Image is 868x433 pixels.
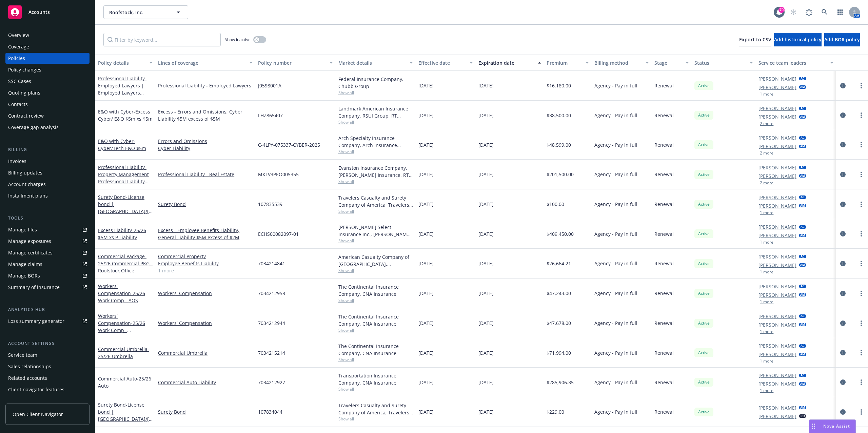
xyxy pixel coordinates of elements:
[5,30,90,41] a: Overview
[158,138,253,145] a: Errors and Omissions
[823,423,850,429] span: Nova Assist
[758,105,796,112] a: [PERSON_NAME]
[758,404,796,411] a: [PERSON_NAME]
[758,342,796,349] a: [PERSON_NAME]
[654,319,674,327] span: Renewal
[857,319,865,327] a: more
[544,55,592,71] button: Premium
[594,408,637,415] span: Agency - Pay in full
[592,55,652,71] button: Billing method
[760,240,773,244] button: 1 more
[98,346,149,359] a: Commercial Umbrella
[158,171,253,178] a: Professional Liability - Real Estate
[98,75,146,103] a: Professional Liability
[697,142,711,148] span: Active
[418,171,434,178] span: [DATE]
[654,112,674,119] span: Renewal
[155,55,255,71] button: Lines of coverage
[758,380,796,387] a: [PERSON_NAME]
[739,33,771,46] button: Export to CSV
[594,379,637,386] span: Agency - Pay in full
[418,319,434,327] span: [DATE]
[839,319,847,327] a: circleInformation
[95,55,155,71] button: Policy details
[8,190,48,201] div: Installment plans
[8,122,59,133] div: Coverage gap analysis
[697,290,711,296] span: Active
[338,357,413,363] span: Show all
[98,253,153,274] a: Commercial Package
[5,373,90,384] a: Related accounts
[5,259,90,270] a: Manage claims
[5,146,90,153] div: Billing
[857,141,865,149] a: more
[258,319,285,327] span: 7034212944
[258,171,299,178] span: MKLV3PEO005355
[338,238,413,244] span: Show all
[225,37,251,42] span: Show inactive
[8,373,47,384] div: Related accounts
[739,36,771,43] span: Export to CSV
[478,260,494,267] span: [DATE]
[758,113,796,120] a: [PERSON_NAME]
[5,156,90,167] a: Invoices
[8,76,31,87] div: SSC Cases
[839,111,847,119] a: circleInformation
[857,408,865,416] a: more
[8,247,53,258] div: Manage certificates
[8,316,64,327] div: Loss summary generator
[758,291,796,298] a: [PERSON_NAME]
[255,55,335,71] button: Policy number
[654,201,674,208] span: Renewal
[547,112,571,119] span: $38,500.00
[760,270,773,274] button: 1 more
[98,108,153,122] a: E&O with Cyber
[258,349,285,356] span: 7034215214
[478,319,494,327] span: [DATE]
[654,59,682,66] div: Stage
[809,419,856,433] button: Nova Assist
[478,290,494,297] span: [DATE]
[476,55,544,71] button: Expiration date
[547,230,574,238] span: $409,450.00
[652,55,692,71] button: Stage
[158,319,253,327] a: Workers' Compensation
[8,53,25,64] div: Policies
[787,5,800,19] a: Start snowing
[692,55,756,71] button: Status
[857,378,865,386] a: more
[697,379,711,385] span: Active
[758,372,796,379] a: [PERSON_NAME]
[839,289,847,297] a: circleInformation
[758,194,796,201] a: [PERSON_NAME]
[5,99,90,110] a: Contacts
[98,138,146,151] a: E&O with Cyber
[8,350,37,360] div: Service team
[478,59,534,66] div: Expiration date
[28,9,50,15] span: Accounts
[418,230,434,238] span: [DATE]
[418,141,434,148] span: [DATE]
[547,201,564,208] span: $100.00
[158,349,253,356] a: Commercial Umbrella
[758,262,796,269] a: [PERSON_NAME]
[594,82,637,89] span: Agency - Pay in full
[158,108,253,122] a: Excess - Errors and Omissions, Cyber Liability $5M excess of $5M
[258,201,282,208] span: 107835539
[809,420,818,433] div: Drag to move
[760,389,773,393] button: 1 more
[594,59,642,66] div: Billing method
[654,141,674,148] span: Renewal
[418,290,434,297] span: [DATE]
[654,230,674,238] span: Renewal
[547,59,582,66] div: Premium
[5,3,90,22] a: Accounts
[547,290,571,297] span: $47,243.00
[338,76,413,90] div: Federal Insurance Company, Chubb Group
[418,379,434,386] span: [DATE]
[654,408,674,415] span: Renewal
[758,321,796,328] a: [PERSON_NAME]
[833,5,847,19] a: Switch app
[802,5,816,19] a: Report a Bug
[758,253,796,260] a: [PERSON_NAME]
